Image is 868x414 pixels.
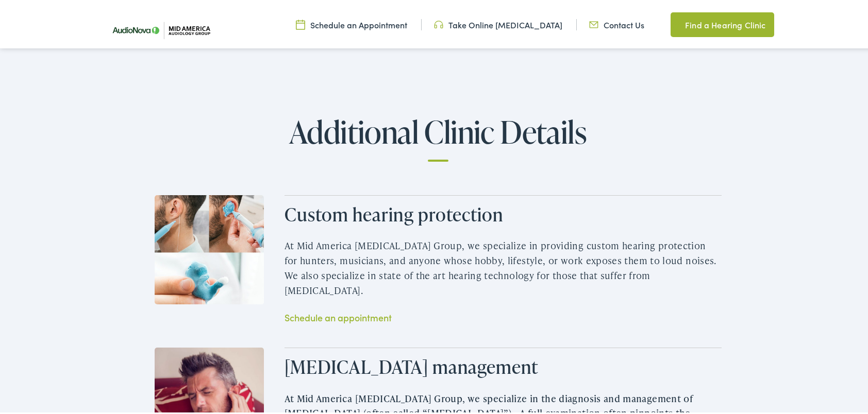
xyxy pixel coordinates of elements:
[285,236,722,296] p: At Mid America [MEDICAL_DATA] Group, we specialize in providing custom hearing protection for hun...
[155,113,722,160] h2: Additional Clinic Details
[671,16,680,29] img: utility icon
[285,201,722,223] h2: Custom hearing protection
[155,193,264,302] img: One time custom hearing protection device shown bring used on a man.
[285,309,392,322] a: Schedule an appointment
[589,17,644,28] a: Contact Us
[434,17,443,28] img: utility icon
[671,10,774,35] a: Find a Hearing Clinic
[434,17,562,28] a: Take Online [MEDICAL_DATA]
[285,354,722,376] h2: [MEDICAL_DATA] management
[296,17,407,28] a: Schedule an Appointment
[296,17,305,28] img: utility icon
[589,17,598,28] img: utility icon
